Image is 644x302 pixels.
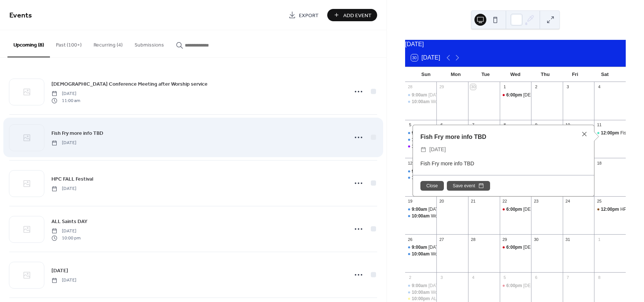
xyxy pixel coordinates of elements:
div: Sunday School - Adult [405,92,437,98]
div: 31 [565,236,571,242]
div: Sunday School - Adult [405,283,437,289]
span: HPC FALL Festival [51,175,93,183]
span: [DATE] [429,145,446,154]
button: Submissions [129,30,170,57]
span: [DATE] [51,267,68,275]
span: 10:00pm [412,296,431,302]
button: Save event [447,181,490,191]
div: 1 [502,84,508,90]
div: ALL Saints DAY [431,296,463,302]
div: Worship Service [405,289,437,296]
div: 2 [533,84,539,90]
div: 30 [470,84,476,90]
span: 10:00am [412,289,431,296]
div: 7 [470,122,476,128]
span: 9:00am [412,206,429,213]
div: 29 [439,84,444,90]
span: 6:00pm [506,206,523,213]
button: Upcoming (8) [7,30,50,57]
span: 10:00am [412,99,431,105]
div: 5 [502,274,508,280]
div: Worship Service [405,251,437,257]
div: Sunday School - Adult [405,168,437,175]
div: 24 [565,198,571,204]
span: 6:00pm [506,92,523,98]
div: 20 [439,198,444,204]
div: Fish Fry more info TBD [413,133,594,142]
div: [DEMOGRAPHIC_DATA] Study Adult & Youth [523,283,614,289]
div: 26 [407,236,413,242]
div: [DEMOGRAPHIC_DATA] Study Adult & Youth [523,92,614,98]
span: Add Event [343,12,372,19]
div: 11 [596,122,602,128]
span: [DATE] [51,185,76,192]
span: [DATE] [51,90,80,97]
div: Sun [411,67,441,82]
div: 7 [565,274,571,280]
span: 9:00am [412,92,429,98]
div: 8 [596,274,602,280]
span: [DEMOGRAPHIC_DATA] Conference Meeting after Worship service [51,80,208,88]
div: 22 [502,198,508,204]
span: 6:00pm [506,283,523,289]
div: Worship Service [431,99,463,105]
span: 10:00am [412,137,431,143]
div: 8 [502,122,508,128]
a: Fish Fry more info TBD [51,129,103,137]
div: 2 [407,274,413,280]
div: Sunday School - Adult [405,206,437,213]
div: Sunday School - Adult [405,244,437,251]
span: 10:00 pm [51,235,80,241]
span: ALL Saints DAY [51,218,88,226]
div: 19 [407,198,413,204]
div: Mon [441,67,471,82]
div: 5 [407,122,413,128]
div: [DATE] School - Adult [429,206,471,213]
span: 9:00am [412,168,429,175]
div: [DEMOGRAPHIC_DATA] Study Adult & Youth [523,206,614,213]
div: Fish Fry more info TBD [594,130,626,136]
div: 23 [533,198,539,204]
div: 28 [407,84,413,90]
button: Close [420,181,444,191]
span: 10:00am [412,213,431,219]
span: 6:00pm [506,244,523,251]
span: [DATE] [51,140,76,146]
div: HPC FALL Festival [594,206,626,213]
a: [DEMOGRAPHIC_DATA] Conference Meeting after Worship service [51,80,208,88]
span: 10:00am [412,251,431,257]
span: [DATE] [51,228,80,235]
div: Wed [501,67,530,82]
div: 10 [565,122,571,128]
div: [DATE] School - Adult [429,92,471,98]
div: Fri [560,67,590,82]
div: Worship Service [431,289,463,296]
div: Worship Service [405,213,437,219]
div: [DATE] School - Adult [429,244,471,251]
div: Fish Fry more info TBD [413,160,594,168]
span: Events [9,8,32,23]
div: Sat [590,67,620,82]
div: 21 [470,198,476,204]
a: ALL Saints DAY [51,217,88,226]
span: 9:00am [412,283,429,289]
button: Add Event [327,9,377,21]
div: 25 [596,198,602,204]
button: Past (100+) [50,30,88,57]
div: Worship Service [405,99,437,105]
button: 30[DATE] [408,53,443,63]
span: 9:00am [412,130,429,136]
span: 11:00am [412,143,431,150]
div: ALL Saints DAY [405,296,437,302]
span: 12:00pm [601,206,620,213]
div: 28 [470,236,476,242]
div: 9 [533,122,539,128]
div: 1 [596,236,602,242]
div: 3 [565,84,571,90]
div: Worship Service [431,251,463,257]
div: [DATE] [405,40,626,49]
div: Bible Study Adult & Youth [500,92,531,98]
div: Worship Service [405,175,437,181]
div: Bible Study Adult & Youth [500,283,531,289]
